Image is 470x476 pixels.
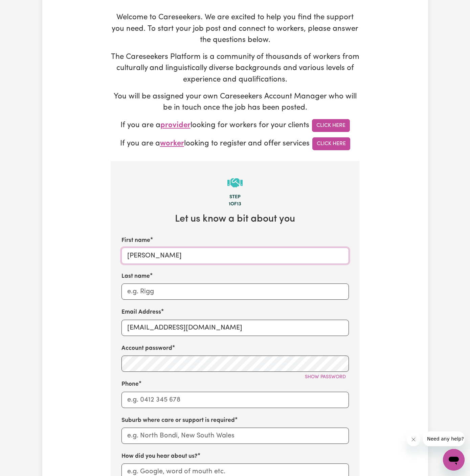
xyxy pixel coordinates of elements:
[121,236,150,245] label: First name
[407,433,420,446] iframe: Close message
[121,201,349,208] div: 1 of 13
[312,137,350,150] a: Click Here
[121,452,198,461] label: How did you hear about us?
[111,51,360,86] p: The Careseekers Platform is a community of thousands of workers from culturally and linguisticall...
[305,375,346,380] span: Show password
[121,428,349,444] input: e.g. North Bondi, New South Wales
[160,140,184,148] span: worker
[160,121,191,129] span: provider
[121,320,349,336] input: e.g. diana.rigg@yahoo.com.au
[312,119,350,132] a: Click Here
[121,344,172,353] label: Account password
[121,248,349,264] input: e.g. Diana
[111,12,360,46] p: Welcome to Careseekers. We are excited to help you find the support you need. To start your job p...
[423,431,465,446] iframe: Message from company
[111,119,360,132] p: If you are a looking for workers for your clients
[302,372,349,382] button: Show password
[121,213,349,225] h2: Let us know a bit about you
[121,284,349,300] input: e.g. Rigg
[121,416,235,425] label: Suburb where care or support is required
[111,137,360,150] p: If you are a looking to register and offer services
[121,308,161,317] label: Email Address
[121,194,349,201] div: Step
[121,272,150,281] label: Last name
[121,392,349,408] input: e.g. 0412 345 678
[443,449,465,471] iframe: Button to launch messaging window
[111,91,360,114] p: You will be assigned your own Careseekers Account Manager who will be in touch once the job has b...
[121,380,139,389] label: Phone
